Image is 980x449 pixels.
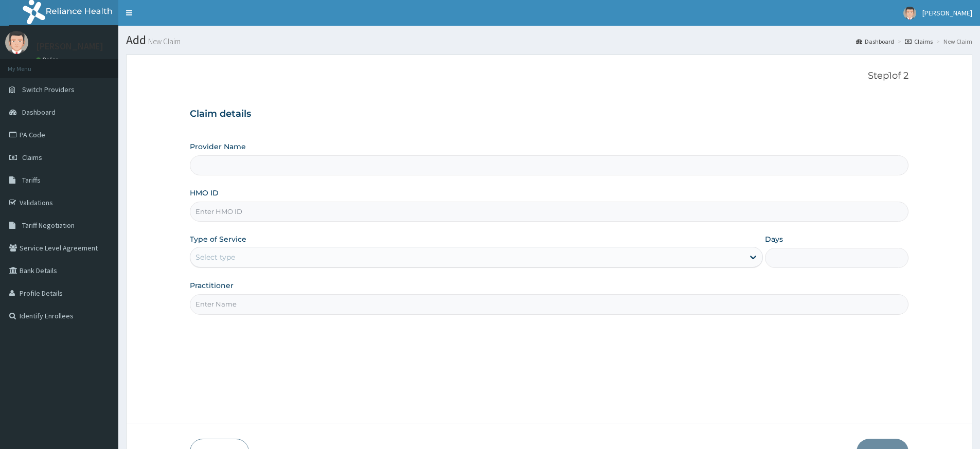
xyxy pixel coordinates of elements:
img: User Image [903,7,916,20]
span: Switch Providers [22,85,75,94]
img: User Image [5,31,28,54]
span: Dashboard [22,107,56,117]
a: Online [36,56,61,63]
a: Claims [905,37,933,46]
div: Select type [195,252,235,262]
label: HMO ID [190,188,219,198]
a: Dashboard [856,37,894,46]
small: New Claim [146,38,181,45]
span: Tariffs [22,175,41,185]
li: New Claim [934,37,972,46]
label: Provider Name [190,141,246,152]
label: Practitioner [190,280,234,291]
h3: Claim details [190,109,908,120]
label: Type of Service [190,234,246,244]
input: Enter Name [190,294,908,314]
label: Days [765,234,783,244]
input: Enter HMO ID [190,202,908,222]
span: Tariff Negotiation [22,221,75,230]
h1: Add [126,33,972,47]
p: [PERSON_NAME] [36,42,103,51]
span: Claims [22,153,42,162]
span: [PERSON_NAME] [922,8,972,17]
p: Step 1 of 2 [190,70,908,82]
